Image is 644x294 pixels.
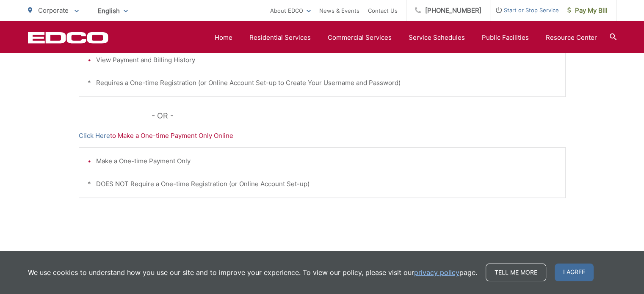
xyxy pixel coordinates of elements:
a: Residential Services [249,33,311,43]
span: Corporate [38,6,69,14]
p: - OR - [152,110,566,122]
a: Click Here [79,131,110,141]
p: to Make a One-time Payment Only Online [79,131,566,141]
span: I agree [555,264,594,281]
li: Make a One-time Payment Only [96,156,557,166]
a: Commercial Services [328,33,392,43]
a: News & Events [319,5,359,16]
span: Pay My Bill [567,5,608,16]
p: We use cookies to understand how you use our site and to improve your experience. To view our pol... [28,267,477,278]
p: * DOES NOT Require a One-time Registration (or Online Account Set-up) [88,179,557,189]
a: Service Schedules [409,33,465,43]
a: Resource Center [546,33,597,43]
li: View Payment and Billing History [96,55,557,65]
a: Contact Us [368,5,398,16]
a: privacy policy [414,267,459,278]
a: Public Facilities [482,33,529,43]
a: Home [215,33,232,43]
p: * Requires a One-time Registration (or Online Account Set-up to Create Your Username and Password) [88,78,557,88]
a: About EDCO [270,5,311,16]
span: English [91,3,134,18]
a: EDCD logo. Return to the homepage. [28,32,108,44]
a: Tell me more [486,264,546,281]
